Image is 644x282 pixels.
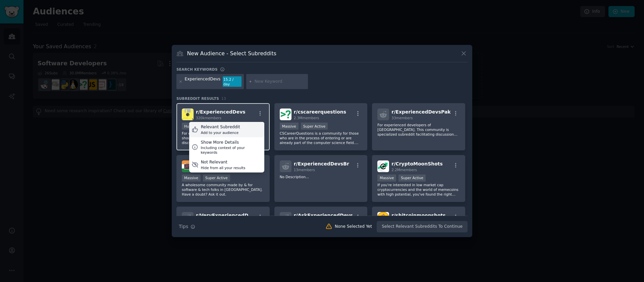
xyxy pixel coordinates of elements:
h3: Search keywords [176,67,218,72]
span: 2.2M members [391,168,417,172]
img: developersIndia [182,160,194,172]
span: 33 members [391,116,413,120]
p: If you're interested in low market cap cryptocurrencies and the world of memecoins with high pote... [377,183,460,197]
img: CryptoMoonShots [377,160,389,172]
div: Hide from all your results [201,165,246,170]
span: Subreddit Results [176,96,219,101]
input: New Keyword [255,79,306,85]
div: 15.2 / day [223,76,241,87]
div: ExperiencedDevs [185,76,221,87]
div: Super Active [398,174,426,182]
p: No Description... [280,174,362,179]
h3: New Audience - Select Subreddits [187,50,276,57]
span: r/ VeryExperiencedDevs [196,213,257,218]
div: Add to your audience [201,130,240,135]
div: Not Relevant [201,159,246,165]
span: r/ ExperiencedDevsPak [391,109,450,115]
p: For experienced developers. This community should be specialized subreddit facilitating discussio... [182,131,264,145]
div: Show More Details [201,140,262,146]
p: For experienced developers of [GEOGRAPHIC_DATA]. This community is specialized subreddit facilita... [377,123,460,137]
span: r/ shitcoinmoonshots [391,213,445,218]
span: r/ ExperiencedDevsBr [294,161,349,166]
span: 320k members [196,116,221,120]
div: Huge [182,123,196,130]
span: 13 members [294,168,315,172]
span: 2.3M members [294,116,319,120]
div: None Selected Yet [335,224,372,230]
img: ExperiencedDevs [182,109,194,120]
span: r/ cscareerquestions [294,109,346,115]
div: Massive [280,123,299,130]
span: 13 [221,96,226,100]
p: A wholesome community made by & for software & tech folks in [GEOGRAPHIC_DATA]. Have a doubt? Ask... [182,183,264,197]
img: cscareerquestions [280,109,291,120]
div: Relevant Subreddit [201,124,240,130]
img: shitcoinmoonshots [377,212,389,224]
span: r/ AskExperiencedDevs [294,213,353,218]
span: Tips [179,223,188,230]
div: Massive [377,174,396,182]
span: r/ ExperiencedDevs [196,109,246,115]
div: Super Active [203,174,230,182]
p: CSCareerQuestions is a community for those who are in the process of entering or are already part... [280,131,362,145]
span: r/ CryptoMoonShots [391,161,443,166]
div: Massive [182,174,201,182]
button: Tips [176,221,198,232]
div: Super Active [301,123,328,130]
div: Including context of your keywords [201,145,262,155]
